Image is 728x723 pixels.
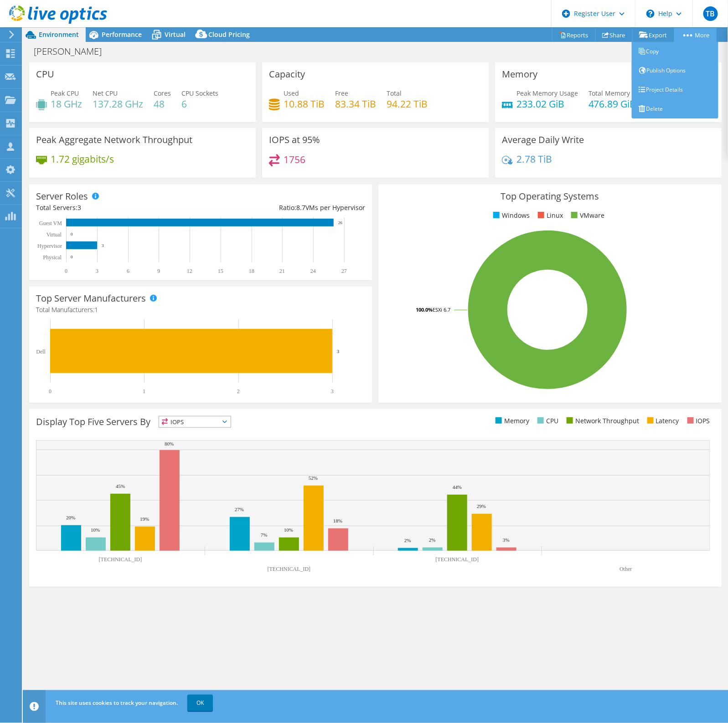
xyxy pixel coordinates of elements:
[387,89,402,97] span: Total
[154,89,171,97] span: Cores
[516,154,552,164] h4: 2.78 TiB
[589,99,636,109] h4: 476.89 GiB
[493,416,529,426] li: Memory
[165,441,174,446] text: 80%
[237,388,240,395] text: 2
[181,99,218,109] h4: 6
[284,89,299,97] span: Used
[261,532,268,538] text: 7%
[646,10,655,18] svg: \n
[335,99,376,109] h4: 83.34 TiB
[552,28,596,42] a: Reports
[94,305,98,314] span: 1
[269,135,320,145] h3: IOPS at 95%
[685,416,710,426] li: IOPS
[102,30,142,39] span: Performance
[269,69,305,79] h3: Capacity
[632,99,718,118] a: Delete
[37,243,62,249] text: Hypervisor
[165,30,186,39] span: Virtual
[331,388,334,395] text: 3
[143,388,145,395] text: 1
[99,556,142,563] text: [TECHNICAL_ID]
[632,28,675,42] a: Export
[453,484,462,490] text: 44%
[187,268,192,274] text: 12
[385,191,714,201] h3: Top Operating Systems
[51,89,79,97] span: Peak CPU
[249,268,254,274] text: 18
[502,135,584,145] h3: Average Daily Write
[589,89,630,97] span: Total Memory
[279,268,285,274] text: 21
[71,255,73,259] text: 0
[416,306,433,313] tspan: 100.0%
[645,416,679,426] li: Latency
[503,537,510,543] text: 3%
[620,566,632,572] text: Other
[674,28,717,42] a: More
[309,475,318,481] text: 52%
[436,556,479,563] text: [TECHNICAL_ID]
[36,305,365,315] h4: Total Manufacturers:
[51,99,82,109] h4: 18 GHz
[39,30,79,39] span: Environment
[632,42,718,61] a: Copy
[187,695,213,711] a: OK
[116,483,125,489] text: 45%
[208,30,250,39] span: Cloud Pricing
[51,154,114,164] h4: 1.72 gigabits/s
[49,388,52,395] text: 0
[310,268,316,274] text: 24
[36,135,192,145] h3: Peak Aggregate Network Throughput
[703,6,718,21] span: TB
[65,268,67,274] text: 0
[36,293,146,303] h3: Top Server Manufacturers
[429,537,436,543] text: 2%
[157,268,160,274] text: 9
[30,46,116,56] h1: [PERSON_NAME]
[632,61,718,80] a: Publish Options
[39,220,62,226] text: Guest VM
[218,268,223,274] text: 15
[536,210,563,220] li: Linux
[284,154,305,164] h4: 1756
[296,203,305,212] span: 8.7
[46,231,62,238] text: Virtual
[43,254,62,261] text: Physical
[127,268,129,274] text: 6
[181,89,218,97] span: CPU Sockets
[36,69,54,79] h3: CPU
[516,89,578,97] span: Peak Memory Usage
[201,203,365,213] div: Ratio: VMs per Hypervisor
[36,191,88,201] h3: Server Roles
[569,210,604,220] li: VMware
[93,99,143,109] h4: 137.28 GHz
[335,89,348,97] span: Free
[387,99,428,109] h4: 94.22 TiB
[140,516,149,522] text: 19%
[341,268,347,274] text: 27
[516,99,578,109] h4: 233.02 GiB
[404,538,411,543] text: 2%
[477,503,486,509] text: 29%
[337,349,340,354] text: 3
[102,243,104,248] text: 3
[154,99,171,109] h4: 48
[159,416,231,427] span: IOPS
[535,416,558,426] li: CPU
[66,515,75,520] text: 20%
[491,210,530,220] li: Windows
[77,203,81,212] span: 3
[564,416,639,426] li: Network Throughput
[433,306,450,313] tspan: ESXi 6.7
[268,566,311,572] text: [TECHNICAL_ID]
[284,99,325,109] h4: 10.88 TiB
[595,28,633,42] a: Share
[91,527,100,533] text: 10%
[235,507,244,512] text: 27%
[93,89,118,97] span: Net CPU
[502,69,537,79] h3: Memory
[284,527,293,533] text: 10%
[96,268,98,274] text: 3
